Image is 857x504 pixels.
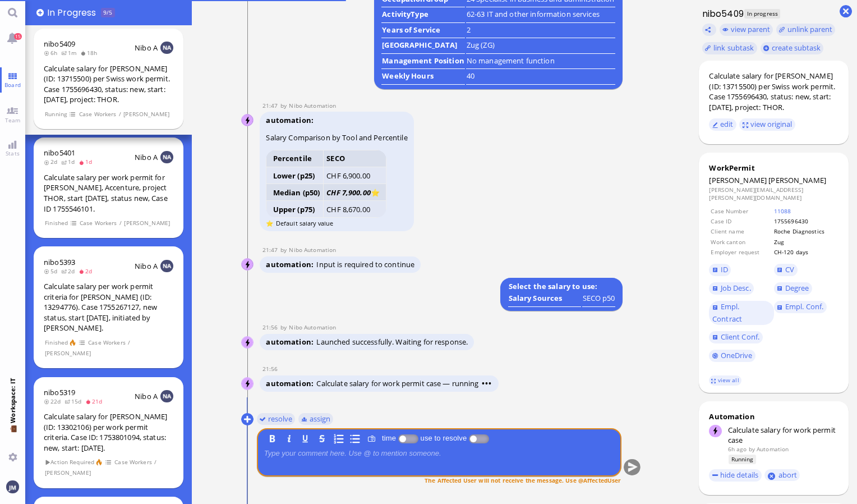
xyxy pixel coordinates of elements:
b: Select the salary to use: [507,280,600,294]
span: 15 [14,33,22,40]
a: Client Conf. [709,331,762,343]
span: [PERSON_NAME] [709,175,767,185]
label: use to resolve [418,434,469,442]
span: / [127,338,131,347]
span: In progress [744,9,780,19]
button: view parent [720,24,773,36]
button: edit [709,118,736,131]
strong: Upper (p75) [273,204,315,214]
a: nibo5401 [44,148,75,158]
button: U [300,432,312,445]
img: You [6,480,19,493]
a: Empl. Contract [709,301,773,325]
td: Case Number [710,207,772,216]
span: link subtask [713,43,754,53]
span: In progress [47,6,100,19]
td: Years of Service [381,24,464,39]
img: NA [160,390,173,402]
td: Employer request [710,248,772,256]
a: nibo5319 [44,387,75,397]
span: by [280,323,289,331]
span: • [482,378,485,388]
span: 6h [44,49,61,57]
span: Case Workers [114,457,153,467]
span: by [280,246,289,254]
span: by [280,102,289,109]
span: Team [2,116,24,124]
span: 1m [61,49,80,57]
h3: Salary Comparison by Tool and Percentile [266,132,407,143]
i: CHF 7,900.00 [326,187,371,198]
strong: Median (p50) [273,187,320,198]
span: Nibo A [135,43,158,53]
span: Running [44,109,67,119]
a: nibo5409 [44,39,75,49]
span: 15d [64,397,85,405]
span: CV [785,264,794,274]
button: Add [36,9,44,16]
span: automation [266,115,316,125]
td: CHF 6,900.00 [323,167,386,184]
span: [PERSON_NAME] [44,468,91,478]
span: 21:56 [262,323,280,331]
button: Copy ticket nibo5409 link to clipboard [702,24,717,36]
a: 11088 [774,207,791,215]
img: Nibo Automation [242,114,254,127]
span: Finished [44,218,68,228]
span: Input is required to continue [316,259,414,269]
div: Calculate salary for [PERSON_NAME] (ID: 13715500) per Swiss work permit. Case 1755696430, status:... [44,63,173,105]
span: Finished [44,338,68,347]
span: Case Workers [79,109,117,119]
p-inputswitch: use to resolve [469,434,489,442]
span: 9 [103,8,107,16]
span: [PERSON_NAME] [124,218,171,228]
span: 2d [44,158,61,166]
span: Stats [3,149,22,157]
span: / [118,109,122,119]
td: Weekly Hours [381,70,464,85]
td: Salary Sources [508,292,581,307]
runbook-parameter-view: No management function [467,56,555,66]
span: automation [266,337,316,347]
span: automation@nibo.ai [289,102,336,109]
div: Calculate salary per work permit criteria for [PERSON_NAME] (ID: 13294776). Case 1755267127, new ... [44,281,173,333]
span: Nibo A [135,152,158,162]
span: [PERSON_NAME] [123,109,170,119]
button: resolve [257,413,296,425]
span: Job Desc. [721,283,751,293]
span: Client Conf. [721,332,760,342]
runbook-parameter-view: 40 [467,71,474,81]
a: nibo5393 [44,257,75,267]
img: NA [160,151,173,163]
a: ID [709,264,731,276]
span: 1d [79,158,96,166]
span: Launched successfully. Waiting for response. [316,337,468,347]
dd: [PERSON_NAME][EMAIL_ADDRESS][PERSON_NAME][DOMAIN_NAME] [709,186,838,202]
span: 21d [85,397,106,405]
a: OneDrive [709,350,755,362]
td: ⭐ [323,184,386,201]
button: hide details [709,469,762,482]
span: In progress is overloaded [101,8,115,17]
span: automation@nibo.ai [289,323,336,331]
span: Empl. Conf. [785,301,823,311]
img: NA [160,260,173,272]
td: Zug [773,237,837,246]
div: WorkPermit [709,163,838,173]
span: 💼 Workspace: IT [8,423,17,448]
span: 21:47 [262,246,280,254]
span: Case Workers [79,218,117,228]
span: 5d [44,267,61,275]
span: 6h ago [728,445,747,453]
a: Degree [774,282,812,295]
td: Work canton [710,237,772,246]
th: Percentile [266,150,323,167]
span: ID [721,264,728,274]
div: Calculate salary for work permit case [728,425,838,445]
button: S [316,432,328,445]
span: [PERSON_NAME] [768,175,826,185]
button: view original [739,118,795,131]
label: time [380,434,398,442]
